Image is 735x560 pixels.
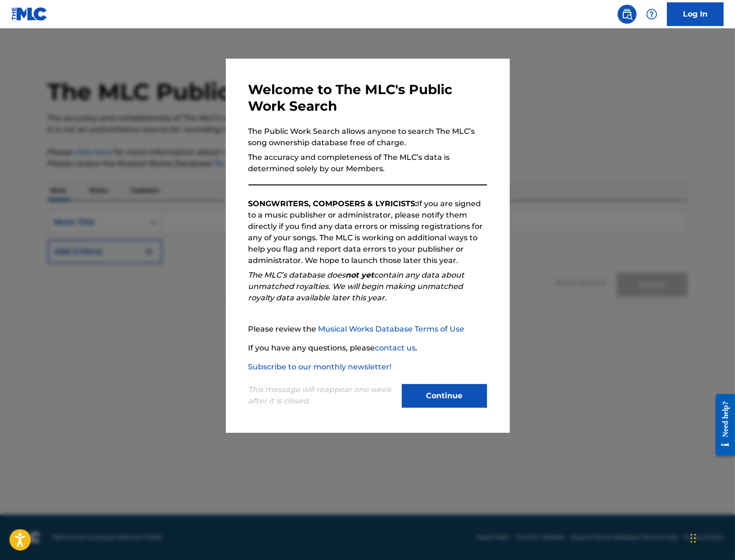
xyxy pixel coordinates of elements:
[618,5,637,24] a: Public Search
[319,324,465,333] a: Musical Works Database Terms of Use
[248,384,396,407] p: This message will reappear one week after it is closed.
[646,9,657,20] img: help
[642,5,661,24] div: Help
[667,2,724,26] a: Log In
[688,515,735,560] iframe: Chat Widget
[621,9,633,20] img: search
[248,152,487,175] p: The accuracy and completeness of The MLC’s data is determined solely by our Members.
[248,81,487,114] h3: Welcome to The MLC's Public Work Search
[691,524,696,552] div: Drag
[248,271,465,302] em: The MLC’s database does contain any data about unmatched royalties. We will begin making unmatche...
[708,387,735,463] iframe: Resource Center
[248,342,487,354] p: If you have any questions, please .
[248,324,487,335] p: Please review the
[346,271,374,280] strong: not yet
[375,343,416,352] a: contact us
[248,198,487,266] p: If you are signed to a music publisher or administrator, please notify them directly if you find ...
[248,362,392,371] a: Subscribe to our monthly newsletter!
[11,7,48,21] img: MLC Logo
[248,199,417,208] strong: SONGWRITERS, COMPOSERS & LYRICISTS:
[248,126,487,149] p: The Public Work Search allows anyone to search The MLC’s song ownership database free of charge.
[402,384,487,408] button: Continue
